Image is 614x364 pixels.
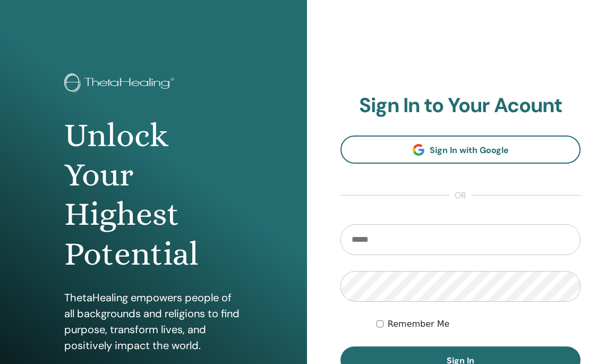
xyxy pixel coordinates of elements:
span: Sign In with Google [430,145,509,156]
h2: Sign In to Your Acount [340,94,581,118]
label: Remember Me [388,318,450,331]
p: ThetaHealing empowers people of all backgrounds and religions to find purpose, transform lives, a... [64,290,242,353]
div: Keep me authenticated indefinitely or until I manually logout [377,318,581,331]
span: or [449,189,472,202]
h1: Unlock Your Highest Potential [64,116,242,274]
a: Sign In with Google [340,136,581,164]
